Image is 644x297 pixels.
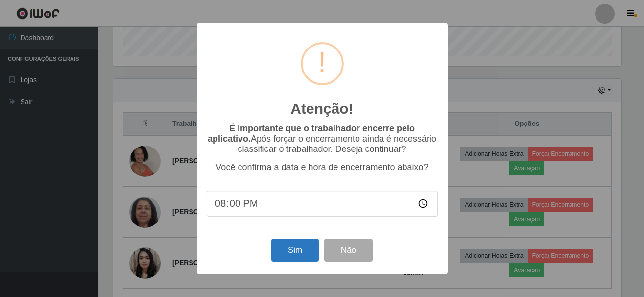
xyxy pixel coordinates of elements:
[207,124,438,154] p: Após forçar o encerramento ainda é necessário classificar o trabalhador. Deseja continuar?
[290,100,353,118] h2: Atenção!
[324,239,373,262] button: Não
[208,124,415,144] b: É importante que o trabalhador encerre pelo aplicativo.
[271,239,319,262] button: Sim
[207,162,438,173] p: Você confirma a data e hora de encerramento abaixo?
